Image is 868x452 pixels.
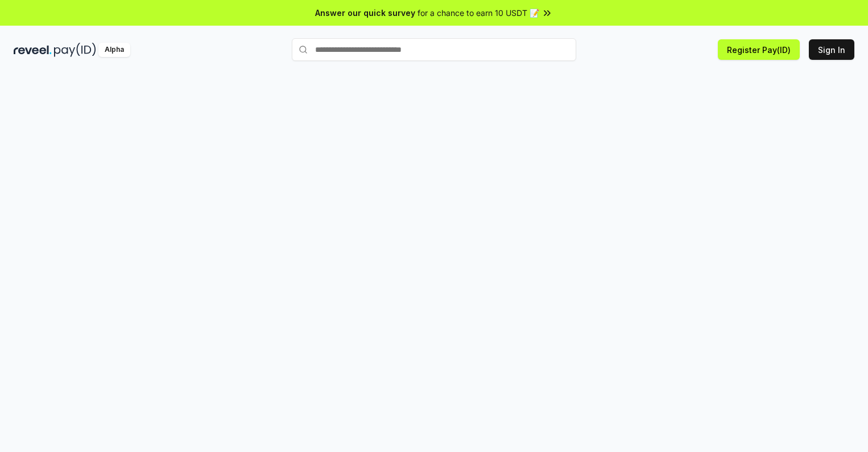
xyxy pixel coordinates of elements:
[54,43,96,57] img: pay_id
[98,43,130,57] div: Alpha
[418,7,539,19] span: for a chance to earn 10 USDT 📝
[718,39,800,60] button: Register Pay(ID)
[315,7,415,19] span: Answer our quick survey
[809,39,854,60] button: Sign In
[14,43,52,57] img: reveel_dark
